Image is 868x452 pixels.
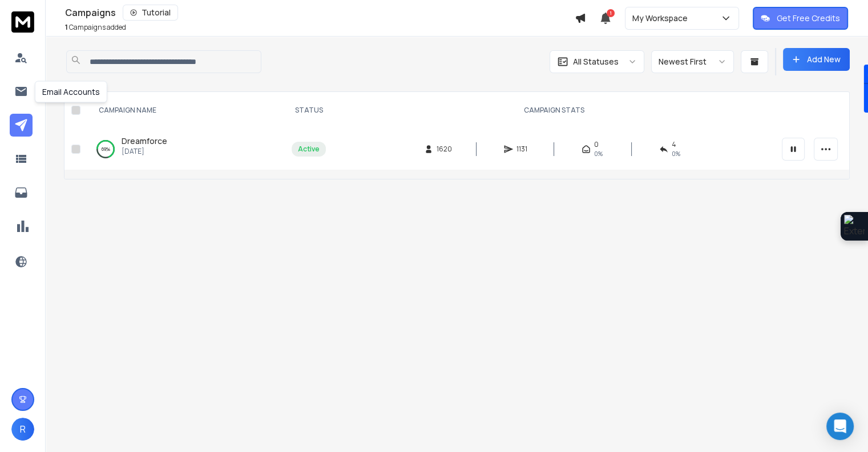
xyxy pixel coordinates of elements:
p: Get Free Credits [777,13,840,24]
span: 4 [672,140,676,149]
p: Campaigns added [65,23,126,32]
img: Extension Icon [844,215,865,238]
a: Dreamforce [122,135,167,147]
p: My Workspace [632,13,692,24]
p: [DATE] [122,147,167,156]
span: 0 % [672,149,680,158]
button: Get Free Credits [753,7,848,30]
span: 0% [594,149,603,158]
button: R [11,418,34,441]
div: Active [298,145,320,154]
span: 1 [607,9,615,17]
p: All Statuses [573,56,619,67]
span: 0 [594,140,599,149]
span: 1131 [516,145,528,154]
span: 1620 [437,145,452,154]
button: Tutorial [123,5,178,21]
p: 69 % [102,143,110,155]
div: Campaigns [65,5,575,21]
button: Newest First [651,50,734,73]
th: CAMPAIGN STATS [333,92,775,129]
div: Open Intercom Messenger [826,413,854,440]
th: CAMPAIGN NAME [85,92,285,129]
th: STATUS [285,92,333,129]
span: 1 [65,22,68,32]
button: Add New [783,48,850,71]
td: 69%Dreamforce[DATE] [85,129,285,170]
div: Email Accounts [35,81,107,103]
